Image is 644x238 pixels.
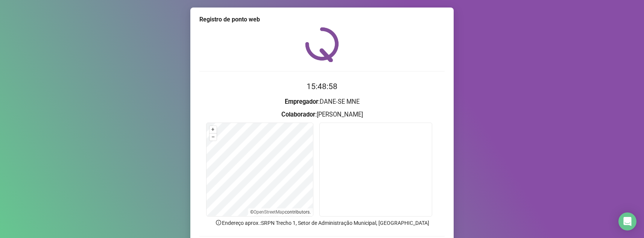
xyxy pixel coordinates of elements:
li: © contributors. [250,209,311,215]
div: Open Intercom Messenger [618,212,636,230]
h3: : DANE-SE MNE [199,97,445,107]
h3: : [PERSON_NAME] [199,110,445,120]
p: Endereço aprox. : SRPN Trecho 1, Setor de Administração Municipal, [GEOGRAPHIC_DATA] [199,219,445,227]
time: 15:48:58 [307,82,337,91]
div: Registro de ponto web [199,15,445,24]
img: QRPoint [305,27,339,62]
strong: Colaborador [281,111,315,118]
span: info-circle [215,219,222,226]
strong: Empregador [285,98,318,105]
button: + [210,126,217,133]
button: – [210,133,217,141]
a: OpenStreetMap [254,209,285,215]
